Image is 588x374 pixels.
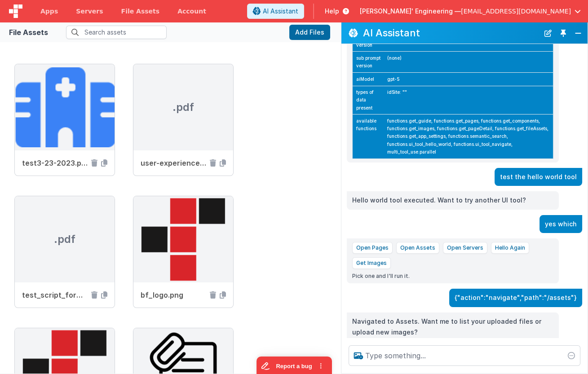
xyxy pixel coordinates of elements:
td: available functions [353,114,384,158]
button: Toggle Pin [557,27,570,40]
input: Search assets [66,26,167,39]
span: File Assets [121,7,160,16]
p: test the hello world tool [500,172,577,183]
button: Close [572,27,584,40]
button: [PERSON_NAME]' Engineering — [EMAIL_ADDRESS][DOMAIN_NAME] [360,7,581,16]
td: aiModel [353,73,384,86]
h2: AI Assistant [363,27,539,38]
span: AI Assistant [263,7,298,16]
td: gpt-5 [384,73,553,86]
span: Servers [76,7,103,16]
span: [PERSON_NAME]' Engineering — [360,7,461,16]
td: sub prompt version [353,52,384,73]
span: test3-23-2023.png [22,158,88,168]
span: test_script_formatting.pdf [22,290,88,300]
button: Open Servers [443,242,487,254]
span: bf_logo.png [141,290,206,300]
td: idSite: "" [384,86,553,114]
button: Open Assets [396,242,439,254]
p: Hello world tool executed. Want to try another UI tool? [352,195,553,206]
p: Navigated to Assets. Want me to list your uploaded files or upload new images? [352,316,553,338]
button: AI Assistant [247,4,304,19]
p: yes which [545,219,577,230]
p: {"action":"navigate","path":"/assets"} [455,292,577,304]
span: Apps [40,7,58,16]
button: New Chat [542,27,554,40]
button: Add Files [289,25,330,40]
div: File Assets [9,27,48,38]
td: (none) [384,52,553,73]
td: functions.get_guide, functions.get_pages, functions.get_components, functions.get_images, functio... [384,114,553,158]
span: user-experience-checklist.pdf [141,158,206,168]
button: Get Images [352,257,391,269]
p: Pick one and I'll run it. [352,273,553,280]
button: Hello Again [491,242,529,254]
button: Open Pages [352,242,393,254]
p: .pdf [172,100,194,114]
td: types of data present [353,86,384,114]
span: Help [325,7,339,16]
span: [EMAIL_ADDRESS][DOMAIN_NAME] [461,7,571,16]
p: .pdf [54,232,75,246]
